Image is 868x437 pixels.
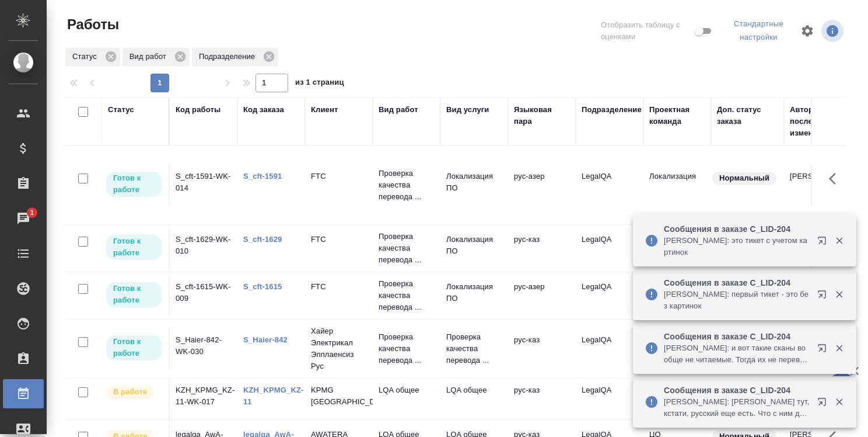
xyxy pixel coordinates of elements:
p: Сообщения в заказе C_LID-204 [664,223,810,235]
p: Проверка качества перевода ... [379,331,435,366]
p: LQA общее [379,384,435,396]
button: Открыть в новой вкладке [810,229,838,257]
td: KZH_KPMG_KZ-11-WK-017 [170,379,237,419]
p: Нормальный [719,172,769,184]
p: Хайер Электрикал Эпплаенсиз Рус [311,325,367,372]
div: Вид услуги [446,104,489,116]
a: S_Haier-842 [243,335,288,344]
span: Работы [64,15,119,34]
td: рус-каз [508,228,576,269]
a: S_cft-1615 [243,282,282,291]
div: Проектная команда [649,104,705,127]
div: Вид работ [379,104,418,116]
td: рус-азер [508,275,576,316]
a: S_cft-1591 [243,172,282,181]
p: [PERSON_NAME]: это тикет с учетом картинок [664,235,810,258]
p: Проверка качества перевода ... [379,278,435,313]
button: Закрыть [827,397,851,407]
p: [PERSON_NAME]: и вот такие сканы вообще не читаемые. Тогда их не переводим? [664,342,810,366]
p: LQA общее [446,384,502,396]
button: Закрыть [827,289,851,300]
td: LegalQA [576,165,643,206]
div: Статус [108,104,134,116]
td: рус-азер [508,165,576,206]
td: рус-каз [508,379,576,419]
p: Локализация ПО [446,234,502,257]
button: Открыть в новой вкладке [810,337,838,365]
td: LegalQA [576,275,643,316]
span: из 1 страниц [295,75,344,92]
div: split button [724,15,793,47]
div: Код заказа [243,104,284,116]
button: Закрыть [827,343,851,353]
p: Сообщения в заказе C_LID-204 [664,331,810,342]
td: LegalQA [576,379,643,419]
p: В работе [113,386,147,398]
p: Готов к работе [113,235,155,259]
td: LegalQA [576,228,643,269]
td: рус-каз [508,328,576,369]
div: Статус [65,48,120,67]
td: [PERSON_NAME] [784,165,852,206]
span: Настроить таблицу [793,17,821,45]
div: Автор последнего изменения [790,104,846,139]
div: Клиент [311,104,338,116]
p: Сообщения в заказе C_LID-204 [664,277,810,289]
p: Сообщения в заказе C_LID-204 [664,384,810,396]
div: Вид работ [123,48,190,67]
p: Локализация ПО [446,171,502,194]
p: [PERSON_NAME]: первый тикет - это без картинок [664,289,810,312]
div: Языковая пара [514,104,570,127]
p: Готов к работе [113,172,155,196]
div: Исполнитель может приступить к работе [105,234,163,261]
p: Проверка качества перевода ... [379,168,435,203]
p: Статус [72,51,101,63]
button: Открыть в новой вкладке [810,283,838,311]
p: Проверка качества перевода ... [379,231,435,266]
div: Подразделение [192,48,278,67]
span: Отобразить таблицу с оценками [601,19,692,43]
p: FTC [311,281,367,293]
p: Вид работ [129,51,170,63]
div: Исполнитель может приступить к работе [105,334,163,362]
a: KZH_KPMG_KZ-11 [243,386,304,406]
td: S_cft-1615-WK-009 [170,275,237,316]
div: Подразделение [582,104,642,116]
a: 1 [3,204,44,233]
div: Исполнитель выполняет работу [105,384,163,400]
td: Локализация [643,165,711,206]
p: [PERSON_NAME]: [PERSON_NAME] тут, кстати, русский еще есть. Что с ним делаем? [664,396,810,419]
p: Локализация ПО [446,281,502,304]
td: S_cft-1591-WK-014 [170,165,237,206]
button: Закрыть [827,235,851,246]
p: Готов к работе [113,283,155,306]
button: Открыть в новой вкладке [810,390,838,418]
p: FTC [311,234,367,245]
span: 1 [23,207,41,218]
div: Исполнитель может приступить к работе [105,281,163,308]
td: S_cft-1629-WK-010 [170,228,237,269]
div: Доп. статус заказа [717,104,778,127]
p: Готов к работе [113,336,155,359]
p: FTC [311,171,367,182]
span: Посмотреть информацию [821,20,846,42]
td: LegalQA [576,328,643,369]
div: Исполнитель может приступить к работе [105,171,163,198]
p: KPMG [GEOGRAPHIC_DATA] [311,384,367,408]
button: Здесь прячутся важные кнопки [822,165,850,193]
div: Код работы [176,104,220,116]
td: S_Haier-842-WK-030 [170,328,237,369]
a: S_cft-1629 [243,235,282,244]
p: Проверка качества перевода ... [446,331,502,366]
p: Подразделение [199,51,259,63]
